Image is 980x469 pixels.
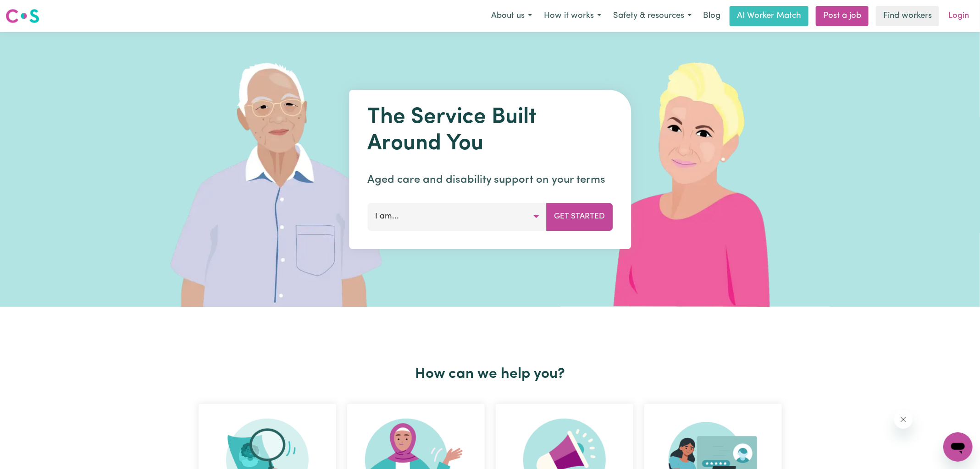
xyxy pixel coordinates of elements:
button: Safety & resources [607,6,698,26]
button: Get Started [546,203,613,230]
a: Careseekers logo [6,5,39,27]
button: I am... [367,203,547,230]
h2: How can we help you? [193,365,787,383]
a: AI Worker Match [730,6,808,26]
iframe: Button to launch messaging window [943,432,973,462]
a: Login [943,6,974,26]
iframe: Close message [894,410,913,429]
h1: The Service Built Around You [367,104,613,157]
a: Find workers [876,6,939,26]
button: About us [485,6,538,26]
button: How it works [538,6,607,26]
span: Need any help? [6,6,55,14]
p: Aged care and disability support on your terms [367,172,613,188]
img: Careseekers logo [6,8,39,24]
a: Blog [698,6,726,26]
a: Post a job [816,6,869,26]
